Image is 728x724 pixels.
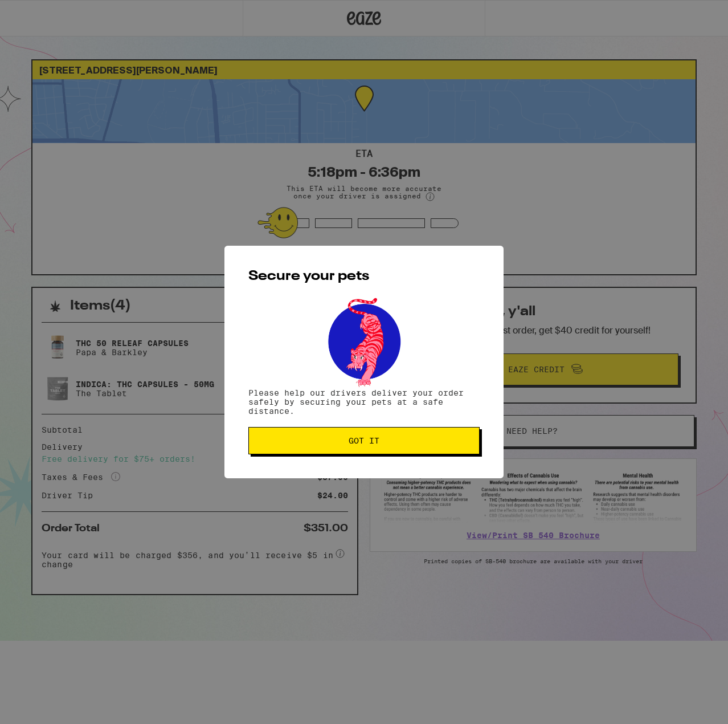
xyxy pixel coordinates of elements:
span: Hi. Need any help? [7,8,82,17]
button: Got it [248,427,480,454]
h2: Secure your pets [248,270,480,283]
span: Got it [349,437,379,445]
img: pets [317,295,411,388]
p: Please help our drivers deliver your order safely by securing your pets at a safe distance. [248,388,480,416]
